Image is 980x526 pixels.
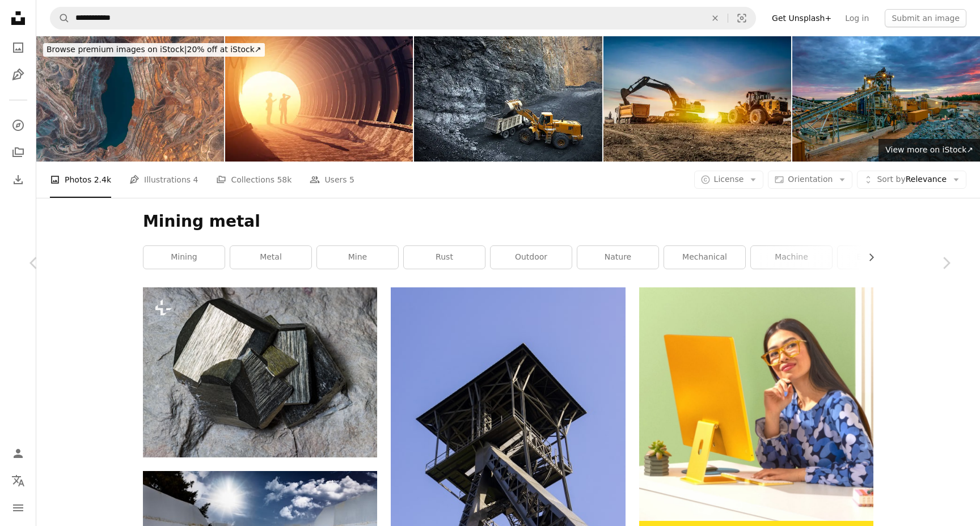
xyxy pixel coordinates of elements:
[765,9,838,27] a: Get Unsplash+
[404,246,485,269] a: rust
[7,141,29,164] a: Collections
[47,45,261,54] span: 20% off at iStock ↗
[603,36,791,162] img: Excavators working on construction site at sunset
[7,168,29,191] a: Download History
[193,173,198,186] span: 4
[7,442,29,465] a: Log in / Sign up
[349,173,354,186] span: 5
[792,36,980,162] img: Mining.
[36,36,272,63] a: Browse premium images on iStock|20% off at iStock↗
[216,162,292,198] a: Collections 58k
[143,287,377,457] img: a close up of a piece of wood on a rock
[714,175,744,184] span: License
[225,36,413,162] img: Workers in mine, 3d render
[143,211,873,232] h1: Mining metal
[317,246,398,269] a: mine
[50,7,70,29] button: Search Unsplash
[50,7,756,29] form: Find visuals sitewide
[7,36,29,59] a: Photos
[838,9,876,27] a: Log in
[129,162,198,198] a: Illustrations 4
[768,171,852,189] button: Orientation
[694,171,764,189] button: License
[878,139,980,162] a: View more on iStock↗
[143,246,225,269] a: mining
[577,246,658,269] a: nature
[7,469,29,492] button: Language
[728,7,755,29] button: Visual search
[885,145,973,154] span: View more on iStock ↗
[143,367,377,377] a: a close up of a piece of wood on a rock
[838,246,919,269] a: equipment
[310,162,354,198] a: Users 5
[877,174,947,185] span: Relevance
[877,175,905,184] span: Sort by
[391,455,625,465] a: a tall metal structure with a sky background
[664,246,745,269] a: mechanical
[277,173,292,186] span: 58k
[230,246,311,269] a: metal
[751,246,832,269] a: machine
[47,45,187,54] span: Browse premium images on iStock |
[7,114,29,137] a: Explore
[7,497,29,519] button: Menu
[912,209,980,317] a: Next
[703,7,728,29] button: Clear
[788,175,833,184] span: Orientation
[861,246,873,269] button: scroll list to the right
[639,287,873,521] img: file-1722962862010-20b14c5a0a60image
[491,246,572,269] a: outdoor
[414,36,602,162] img: Mining
[7,63,29,86] a: Illustrations
[857,171,966,189] button: Sort byRelevance
[36,36,224,162] img: Abandoned Open-pit iron mine
[885,9,966,27] button: Submit an image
